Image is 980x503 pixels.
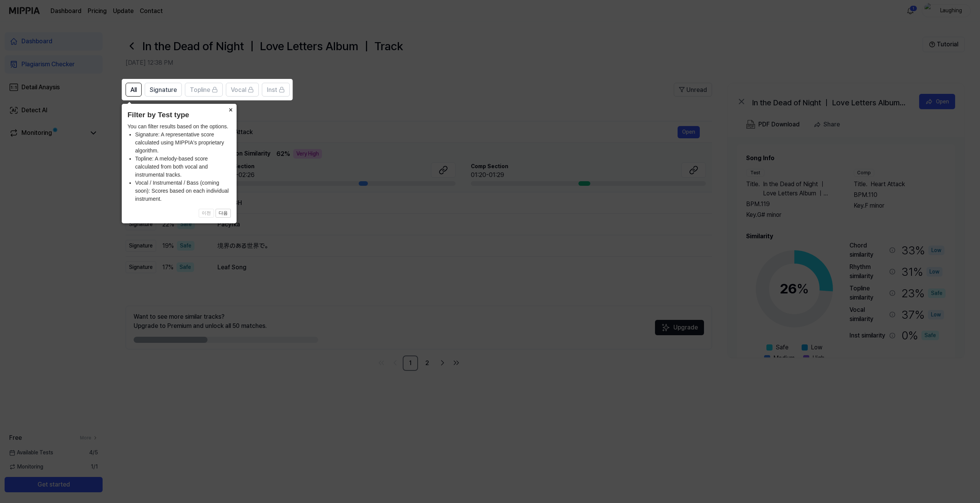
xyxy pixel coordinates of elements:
button: Signature [145,83,182,97]
button: 다음 [216,209,231,218]
div: You can filter results based on the options. [127,123,231,203]
span: Vocal [231,85,246,95]
span: Inst [267,85,277,95]
button: All [126,83,142,97]
span: Signature [150,85,177,95]
li: Vocal / Instrumental / Bass (coming soon): Scores based on each individual instrument. [135,179,231,203]
span: All [131,85,137,95]
li: Signature: A representative score calculated using MIPPIA's proprietary algorithm. [135,131,231,155]
button: Inst [262,83,290,97]
header: Filter by Test type [127,110,231,121]
li: Topline: A melody-based score calculated from both vocal and instrumental tracks. [135,155,231,179]
button: Topline [185,83,223,97]
button: Close [224,104,237,115]
span: Topline [190,85,210,95]
button: Vocal [226,83,259,97]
